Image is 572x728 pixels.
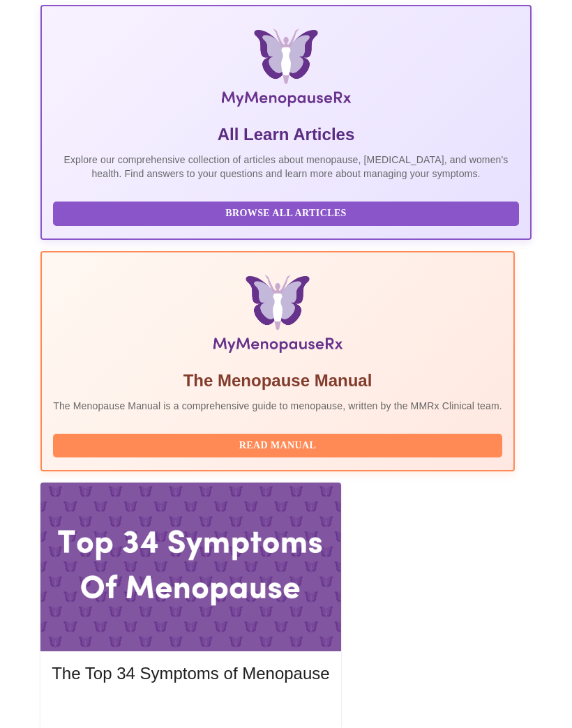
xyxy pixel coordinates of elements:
[53,202,519,227] button: Browse All Articles
[53,124,519,146] h5: All Learn Articles
[53,370,502,393] h5: The Menopause Manual
[67,438,488,455] span: Read Manual
[52,663,329,685] h5: The Top 34 Symptoms of Menopause
[53,207,522,219] a: Browse All Articles
[127,29,445,113] img: MyMenopauseRx Logo
[53,434,502,459] button: Read Manual
[53,439,506,451] a: Read Manual
[52,699,329,723] button: Read More
[124,275,430,359] img: Menopause Manual
[52,704,333,715] a: Read More
[66,702,315,720] span: Read More
[67,206,505,223] span: Browse All Articles
[53,153,519,181] p: Explore our comprehensive collection of articles about menopause, [MEDICAL_DATA], and women's hea...
[53,400,502,414] p: The Menopause Manual is a comprehensive guide to menopause, written by the MMRx Clinical team.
